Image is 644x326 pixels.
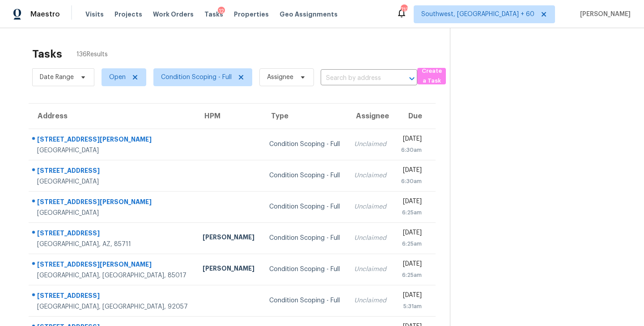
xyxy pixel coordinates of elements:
div: Unclaimed [354,265,386,274]
div: Condition Scoping - Full [269,234,340,242]
div: [GEOGRAPHIC_DATA], [GEOGRAPHIC_DATA], 85017 [37,271,188,280]
div: [GEOGRAPHIC_DATA], [GEOGRAPHIC_DATA], 92057 [37,302,188,311]
span: Geo Assignments [280,10,338,19]
div: [STREET_ADDRESS] [37,166,188,177]
div: [DATE] [401,197,421,208]
div: Condition Scoping - Full [269,296,340,305]
div: Unclaimed [354,140,386,149]
div: 713 [401,5,407,14]
div: 6:25am [401,271,421,280]
button: Create a Task [417,68,446,84]
div: 5:31am [401,302,421,311]
div: 6:25am [401,208,421,217]
div: [STREET_ADDRESS][PERSON_NAME] [37,197,188,209]
span: Properties [234,10,269,19]
span: Date Range [40,73,74,82]
div: Unclaimed [354,171,386,180]
span: Condition Scoping - Full [161,73,232,82]
div: 6:30am [401,177,421,186]
h2: Tasks [32,50,62,59]
div: [STREET_ADDRESS][PERSON_NAME] [37,135,188,146]
div: [STREET_ADDRESS][PERSON_NAME] [37,260,188,271]
th: Due [394,104,435,129]
span: Create a Task [422,66,441,87]
div: [DATE] [401,291,421,302]
div: [GEOGRAPHIC_DATA] [37,146,188,155]
span: Assignee [267,73,293,82]
th: Address [29,104,195,129]
div: [STREET_ADDRESS] [37,291,188,302]
span: Projects [114,10,142,19]
th: Type [262,104,347,129]
div: [DATE] [401,259,421,271]
div: [DATE] [401,228,421,239]
div: [DATE] [401,166,421,177]
div: [PERSON_NAME] [203,264,254,275]
span: Tasks [204,11,223,17]
div: 6:30am [401,146,421,155]
div: [PERSON_NAME] [203,233,254,244]
th: HPM [195,104,262,129]
div: [GEOGRAPHIC_DATA] [37,209,188,217]
div: 12 [218,7,225,16]
span: Southwest, [GEOGRAPHIC_DATA] + 60 [421,10,534,19]
div: Unclaimed [354,234,386,242]
th: Assignee [347,104,394,129]
div: [STREET_ADDRESS] [37,229,188,240]
span: Visits [85,10,104,19]
span: 136 Results [76,50,108,59]
span: Work Orders [153,10,194,19]
div: [DATE] [401,134,421,146]
div: [GEOGRAPHIC_DATA], AZ, 85711 [37,240,188,249]
div: Condition Scoping - Full [269,265,340,274]
button: Open [406,72,418,85]
div: Unclaimed [354,202,386,211]
input: Search by address [321,71,392,85]
span: Maestro [30,10,60,19]
div: Condition Scoping - Full [269,140,340,149]
div: 6:25am [401,239,421,248]
span: Open [109,73,126,82]
div: Unclaimed [354,296,386,305]
div: Condition Scoping - Full [269,171,340,180]
div: [GEOGRAPHIC_DATA] [37,177,188,186]
span: [PERSON_NAME] [576,10,631,19]
div: Condition Scoping - Full [269,202,340,211]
